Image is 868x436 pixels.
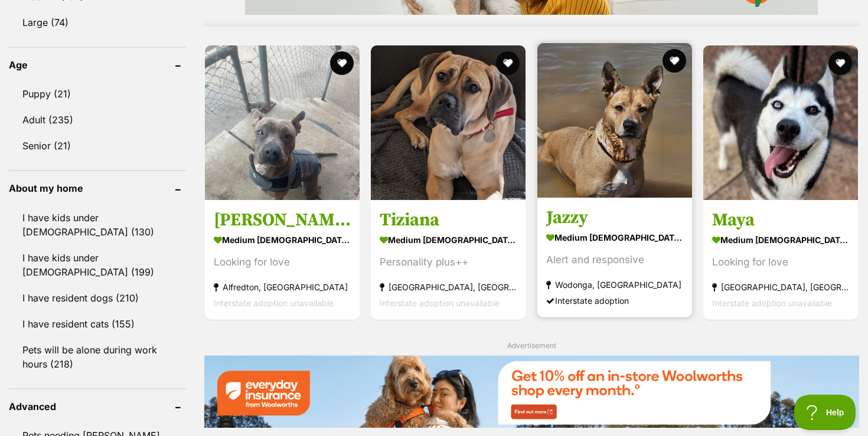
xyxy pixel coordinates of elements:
header: Age [9,60,186,70]
a: I have resident dogs (210) [9,286,186,310]
a: I have resident cats (155) [9,312,186,336]
span: Interstate adoption unavailable [712,298,832,308]
h3: [PERSON_NAME] [214,209,351,231]
img: Everyday Insurance promotional banner [204,355,859,428]
button: favourite [828,51,852,75]
strong: Alfredton, [GEOGRAPHIC_DATA] [214,279,351,295]
header: Advanced [9,401,186,412]
strong: [GEOGRAPHIC_DATA], [GEOGRAPHIC_DATA] [712,279,849,295]
h3: Maya [712,209,849,231]
span: Interstate adoption unavailable [214,298,334,308]
div: Personality plus++ [380,254,517,270]
a: Large (74) [9,10,186,35]
a: I have kids under [DEMOGRAPHIC_DATA] (199) [9,245,186,284]
button: favourite [663,49,686,73]
div: Alert and responsive [546,252,683,268]
img: Stella - American Staffordshire Terrier Dog [205,45,360,200]
strong: Wodonga, [GEOGRAPHIC_DATA] [546,277,683,293]
img: Jazzy - Australian Cattle Dog [537,43,692,198]
span: Interstate adoption unavailable [380,298,500,308]
a: Pets will be alone during work hours (218) [9,337,186,376]
strong: medium [DEMOGRAPHIC_DATA] Dog [214,231,351,248]
a: I have kids under [DEMOGRAPHIC_DATA] (130) [9,205,186,244]
a: Puppy (21) [9,81,186,106]
a: Senior (21) [9,133,186,158]
h3: Jazzy [546,206,683,229]
h3: Tiziana [380,209,517,231]
div: Looking for love [214,254,351,270]
a: Jazzy medium [DEMOGRAPHIC_DATA] Dog Alert and responsive Wodonga, [GEOGRAPHIC_DATA] Interstate ad... [537,198,692,317]
iframe: Help Scout Beacon - Open [794,395,856,430]
a: Everyday Insurance promotional banner [204,355,859,430]
a: Adult (235) [9,107,186,132]
span: Advertisement [507,341,556,350]
a: Tiziana medium [DEMOGRAPHIC_DATA] Dog Personality plus++ [GEOGRAPHIC_DATA], [GEOGRAPHIC_DATA] Int... [371,200,526,320]
img: Tiziana - Cane Corso Dog [371,45,526,200]
div: Interstate adoption [546,293,683,309]
button: favourite [497,51,520,75]
img: Maya - Siberian Husky Dog [703,45,858,200]
strong: medium [DEMOGRAPHIC_DATA] Dog [712,231,849,248]
header: About my home [9,183,186,194]
strong: medium [DEMOGRAPHIC_DATA] Dog [380,231,517,248]
button: favourite [330,51,354,75]
strong: [GEOGRAPHIC_DATA], [GEOGRAPHIC_DATA] [380,279,517,295]
a: [PERSON_NAME] medium [DEMOGRAPHIC_DATA] Dog Looking for love Alfredton, [GEOGRAPHIC_DATA] Interst... [205,200,360,320]
strong: medium [DEMOGRAPHIC_DATA] Dog [546,229,683,246]
div: Looking for love [712,254,849,270]
a: Maya medium [DEMOGRAPHIC_DATA] Dog Looking for love [GEOGRAPHIC_DATA], [GEOGRAPHIC_DATA] Intersta... [703,200,858,320]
